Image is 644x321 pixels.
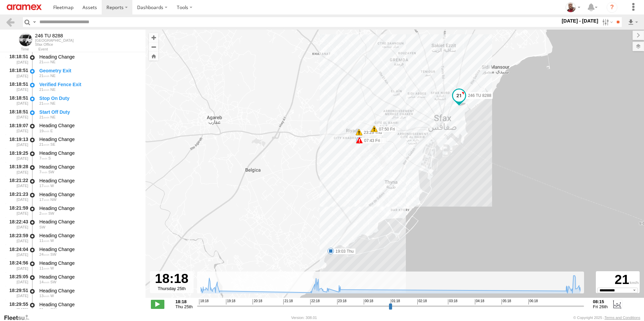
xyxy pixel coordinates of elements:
[35,42,74,46] div: Sfax Office
[39,288,139,294] div: Heading Change
[475,299,484,305] span: 04:18
[5,135,29,148] div: 18:19:13 [DATE]
[5,67,29,79] div: 18:18:51 [DATE]
[51,198,57,202] span: Heading: 302
[51,184,54,188] span: Heading: 258
[7,4,42,10] img: aramex-logo.svg
[5,163,29,175] div: 18:19:28 [DATE]
[4,314,35,321] a: Visit our Website
[364,299,373,305] span: 00:18
[39,274,139,280] div: Heading Change
[51,266,54,270] span: Heading: 257
[374,126,397,132] label: 07:50 Fri
[5,149,29,162] div: 18:19:25 [DATE]
[38,48,146,51] div: Event
[51,280,57,284] span: Heading: 225
[502,299,511,305] span: 05:18
[39,198,50,202] span: 17
[39,54,139,60] div: Heading Change
[39,191,139,198] div: Heading Change
[39,81,139,87] div: Verified Fence Exit
[39,129,50,133] span: 19
[5,273,29,285] div: 18:25:05 [DATE]
[39,252,50,256] span: 24
[39,109,139,115] div: Start Off Duty
[199,299,208,305] span: 18:18
[5,245,29,258] div: 18:24:04 [DATE]
[39,280,50,284] span: 14
[51,308,57,312] span: Heading: 227
[5,204,29,217] div: 18:21:59 [DATE]
[560,17,600,25] label: [DATE] - [DATE]
[5,53,29,65] div: 18:18:51 [DATE]
[593,299,608,304] strong: 08:15
[253,299,262,305] span: 20:18
[448,299,457,305] span: 03:18
[39,211,47,215] span: 2
[51,239,54,243] span: Heading: 258
[5,108,29,120] div: 18:18:51 [DATE]
[39,239,50,243] span: 11
[39,164,139,170] div: Heading Change
[5,190,29,203] div: 18:21:23 [DATE]
[35,38,74,42] div: [GEOGRAPHIC_DATA]
[39,308,50,312] span: 21
[51,115,56,119] span: Heading: 60
[310,299,320,305] span: 22:18
[39,170,47,174] span: 7
[5,259,29,272] div: 18:24:56 [DATE]
[51,294,54,298] span: Heading: 260
[51,74,56,78] span: Heading: 60
[39,156,47,160] span: 7
[39,122,139,129] div: Heading Change
[39,150,139,156] div: Heading Change
[600,17,614,27] label: Search Filter Options
[528,299,538,305] span: 06:18
[48,170,54,174] span: Heading: 211
[627,17,639,27] label: Export results as...
[35,33,74,38] div: 246 TU 8288 - View Asset History
[226,299,235,305] span: 19:18
[51,142,56,146] span: Heading: 140
[51,60,56,64] span: Heading: 60
[391,299,400,305] span: 01:18
[5,17,15,27] a: Back to previous Page
[39,205,139,211] div: Heading Change
[5,218,29,230] div: 18:22:43 [DATE]
[175,299,193,304] strong: 18:18
[149,33,158,42] button: Zoom in
[337,299,347,305] span: 23:18
[51,87,56,92] span: Heading: 60
[39,68,139,74] div: Geometry Exit
[175,304,193,309] span: Thu 25th Sep 2025
[359,138,382,144] label: 07:43 Fri
[5,80,29,93] div: 18:18:51 [DATE]
[39,142,50,146] span: 21
[359,130,384,136] label: 23:23 Thu
[39,219,139,225] div: Heading Change
[39,266,50,270] span: 11
[39,136,139,142] div: Heading Change
[291,316,317,320] div: Version: 308.01
[39,87,50,92] span: 21
[563,2,583,12] div: Majdi Ghannoudi
[39,178,139,184] div: Heading Change
[51,129,53,133] span: Heading: 107
[5,122,29,134] div: 18:19:07 [DATE]
[283,299,293,305] span: 21:18
[39,233,139,239] div: Heading Change
[5,94,29,107] div: 18:18:51 [DATE]
[5,177,29,189] div: 18:21:22 [DATE]
[5,287,29,299] div: 18:29:51 [DATE]
[39,115,50,119] span: 21
[605,316,640,320] a: Terms and Conditions
[417,299,427,305] span: 02:18
[593,304,608,309] span: Fri 26th Sep 2025
[39,101,50,105] span: 21
[151,300,164,309] label: Play/Stop
[39,301,139,308] div: Heading Change
[39,184,50,188] span: 17
[5,300,29,313] div: 18:29:55 [DATE]
[597,272,639,288] div: 21
[51,252,57,256] span: Heading: 225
